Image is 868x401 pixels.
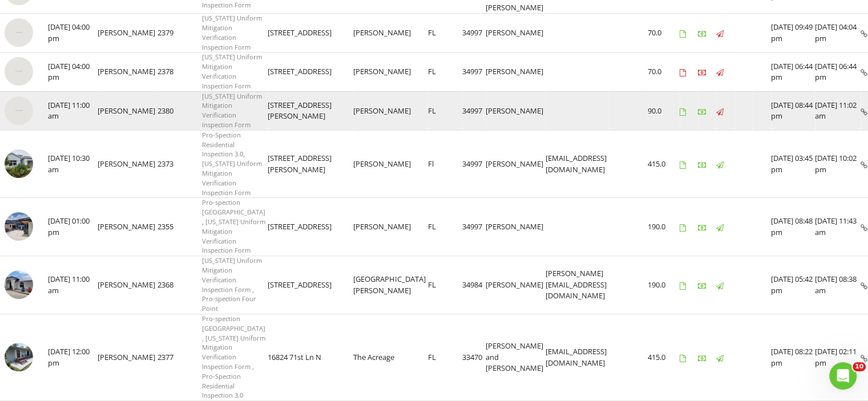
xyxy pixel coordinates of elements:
td: 90.0 [648,91,680,130]
td: [PERSON_NAME] [353,91,428,130]
span: Pro-spection [GEOGRAPHIC_DATA] , [US_STATE] Uniform Mitigation Verification Inspection Form , Pro... [202,314,265,399]
td: [PERSON_NAME] [353,14,428,52]
td: The Acreage [353,314,428,401]
td: [DATE] 09:49 pm [771,14,815,52]
img: image_processing20250826886o4a12.jpeg [5,212,33,241]
img: image_processing2025082876ghye2q.jpeg [5,149,33,178]
td: [DATE] 04:00 pm [48,52,98,91]
td: [DATE] 08:48 pm [771,198,815,256]
td: 2379 [158,14,202,52]
td: [PERSON_NAME] [98,130,158,198]
td: [PERSON_NAME] [98,198,158,256]
td: 2377 [158,314,202,401]
span: 10 [853,362,866,371]
td: [STREET_ADDRESS] [268,256,353,314]
td: [PERSON_NAME] [486,256,546,314]
td: Fl [428,130,462,198]
td: 190.0 [648,198,680,256]
td: FL [428,314,462,401]
td: [PERSON_NAME] [486,198,546,256]
td: 34997 [462,91,486,130]
td: [DATE] 10:02 pm [815,130,861,198]
td: [DATE] 11:02 am [815,91,861,130]
img: image_processing20250825883sspov.jpeg [5,343,33,371]
td: FL [428,91,462,130]
td: [DATE] 05:42 pm [771,256,815,314]
td: 2368 [158,256,202,314]
td: [DATE] 03:45 pm [771,130,815,198]
span: Pro-spection [GEOGRAPHIC_DATA] , [US_STATE] Uniform Mitigation Verification Inspection Form [202,198,265,254]
img: streetview [5,57,33,86]
td: [DATE] 11:00 am [48,256,98,314]
td: FL [428,256,462,314]
td: [DATE] 08:44 pm [771,91,815,130]
td: 2355 [158,198,202,256]
td: [DATE] 12:00 pm [48,314,98,401]
td: 415.0 [648,314,680,401]
td: [PERSON_NAME] [98,91,158,130]
td: [STREET_ADDRESS] [268,14,353,52]
span: [US_STATE] Uniform Mitigation Verification Inspection Form [202,52,262,90]
td: 16824 71st Ln N [268,314,353,401]
td: [EMAIL_ADDRESS][DOMAIN_NAME] [546,130,609,198]
td: [STREET_ADDRESS] [268,52,353,91]
td: 33470 [462,314,486,401]
td: [DATE] 08:38 am [815,256,861,314]
td: 70.0 [648,14,680,52]
td: [PERSON_NAME] [98,52,158,91]
td: 34997 [462,14,486,52]
img: streetview [5,96,33,125]
td: [PERSON_NAME] [353,198,428,256]
img: image_processing2025082694aen4em.jpeg [5,270,33,299]
td: [DATE] 08:22 pm [771,314,815,401]
td: [STREET_ADDRESS][PERSON_NAME] [268,91,353,130]
td: [EMAIL_ADDRESS][DOMAIN_NAME] [546,314,609,401]
td: 2378 [158,52,202,91]
td: [DATE] 11:43 am [815,198,861,256]
span: Pro-Spection Residential Inspection 3.0, [US_STATE] Uniform Mitigation Verification Inspection Form [202,131,262,197]
td: [STREET_ADDRESS][PERSON_NAME] [268,130,353,198]
td: FL [428,52,462,91]
td: [DATE] 11:00 am [48,91,98,130]
td: [PERSON_NAME] [486,91,546,130]
td: [PERSON_NAME] [486,130,546,198]
span: [US_STATE] Uniform Mitigation Verification Inspection Form [202,92,262,129]
td: [DATE] 02:11 pm [815,314,861,401]
td: 34997 [462,198,486,256]
td: [GEOGRAPHIC_DATA][PERSON_NAME] [353,256,428,314]
td: [PERSON_NAME] [353,130,428,198]
td: 70.0 [648,52,680,91]
img: streetview [5,18,33,47]
td: [STREET_ADDRESS] [268,198,353,256]
td: [DATE] 04:00 pm [48,14,98,52]
td: [DATE] 10:30 am [48,130,98,198]
td: [DATE] 06:44 pm [771,52,815,91]
td: 34997 [462,130,486,198]
td: 190.0 [648,256,680,314]
td: 2373 [158,130,202,198]
td: [PERSON_NAME] [353,52,428,91]
td: [PERSON_NAME] [486,14,546,52]
span: [US_STATE] Uniform Mitigation Verification Inspection Form , Pro-spection Four Point [202,256,262,313]
td: [PERSON_NAME] [98,14,158,52]
td: 34997 [462,52,486,91]
td: [PERSON_NAME] [486,52,546,91]
td: FL [428,14,462,52]
td: [DATE] 06:44 pm [815,52,861,91]
td: 34984 [462,256,486,314]
td: [PERSON_NAME] [98,314,158,401]
td: [PERSON_NAME] [98,256,158,314]
td: 2380 [158,91,202,130]
span: [US_STATE] Uniform Mitigation Verification Inspection Form [202,14,262,51]
td: [DATE] 01:00 pm [48,198,98,256]
td: 415.0 [648,130,680,198]
td: [PERSON_NAME][EMAIL_ADDRESS][DOMAIN_NAME] [546,256,609,314]
td: [PERSON_NAME] and [PERSON_NAME] [486,314,546,401]
td: FL [428,198,462,256]
iframe: Intercom live chat [829,362,857,390]
td: [DATE] 04:04 pm [815,14,861,52]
